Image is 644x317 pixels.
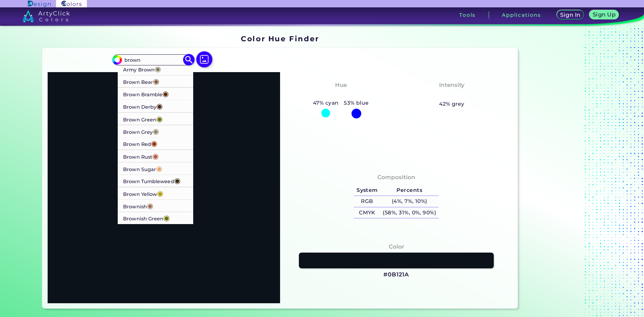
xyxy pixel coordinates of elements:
p: Brownish Green [123,212,170,224]
h4: Hue [335,80,347,90]
span: ◉ [151,139,157,148]
h5: Sign Up [594,12,614,17]
h3: Medium [436,91,468,99]
p: Brown Green [123,112,163,125]
span: ◉ [153,126,159,135]
span: ◉ [152,151,159,160]
input: type color.. [122,55,184,64]
span: ◉ [157,189,163,197]
h5: Percents [380,185,439,196]
p: Brown Rust [123,150,159,162]
p: Brown Red [123,137,157,150]
h5: (58%, 31%, 0%, 90%) [380,207,439,218]
h5: (4%, 7%, 10%) [380,196,439,207]
h5: System [354,185,380,196]
h4: Color [389,242,404,252]
p: Brown Tumbleweed [123,174,180,187]
span: ◉ [155,64,161,73]
span: ◉ [163,89,169,98]
h3: Applications [502,12,541,17]
p: Brown Bramble [123,88,169,100]
a: Sign In [558,11,583,19]
h5: 42% grey [439,100,465,108]
h4: Intensity [439,80,465,90]
p: Brown Bear [123,75,159,88]
iframe: Advertisement [521,32,604,311]
img: icon picture [196,51,212,67]
p: Army Brown [123,63,161,75]
h5: 53% blue [341,99,371,107]
img: logo_artyclick_colors_white.svg [22,10,70,22]
img: icon search [183,54,195,66]
span: ◉ [153,77,159,86]
p: Brown Sugar [123,162,162,174]
p: Brownish [123,199,153,212]
p: Brown Yellow [123,187,163,199]
h3: #0B121A [383,271,409,279]
img: ArtyClick Design logo [28,1,50,7]
p: Brown Grey [123,125,159,137]
span: ◉ [147,201,153,210]
span: ◉ [164,213,170,222]
h5: CMYK [354,207,380,218]
h3: Tools [459,12,476,17]
span: ◉ [156,114,163,123]
span: ◉ [174,176,180,185]
a: Sign Up [591,11,617,19]
h5: 47% cyan [310,99,341,107]
h5: Sign In [561,12,580,17]
p: Brown Derby [123,100,163,112]
h4: Composition [377,172,415,182]
h1: Color Hue Finder [241,34,319,44]
span: ◉ [156,164,162,172]
span: ◉ [156,102,163,110]
h3: Cyan-Blue [322,91,360,99]
h5: RGB [354,196,380,207]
